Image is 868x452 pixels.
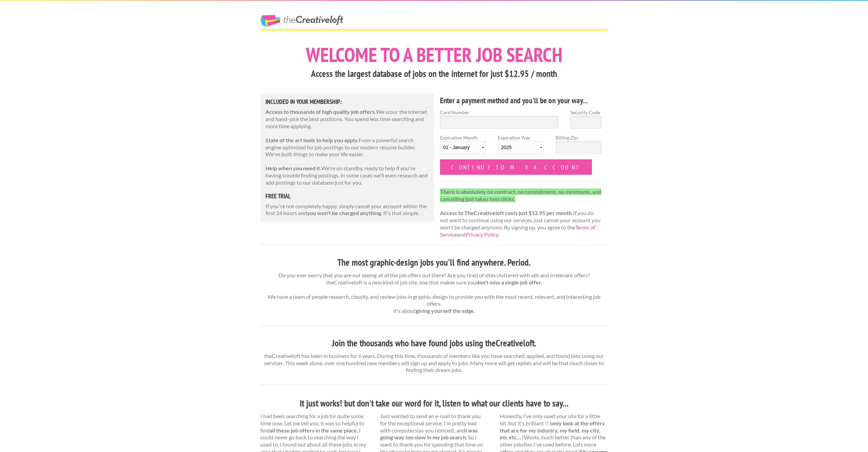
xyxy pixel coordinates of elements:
[440,188,601,202] strong: There is absolutely no contract, no commitment, no minimums, and cancelling just takes two clicks.
[476,279,542,285] strong: don't miss a single job offer.
[440,210,573,216] strong: Access to TheCreativeloft costs just $12.95 per month.
[260,272,608,315] p: Do you ever worry that you are not seeing all of the job offers out there? Are you tired of sites...
[498,141,544,154] select: Expiration Year
[570,109,602,116] label: Security Code
[307,210,381,216] strong: you won't be charged anything
[500,420,605,441] strong: only look at the offers that are for my industry, my field, my city, etc etc… !
[265,99,429,105] h5: Included in Your Membership:
[380,427,478,441] strong: I was going way too slow in my job search
[440,95,602,106] h4: Enter a payment method and you'll be on your way...
[260,337,608,350] h3: Join the thousands who have found jobs using theCreativeloft.
[260,353,608,374] p: theCreativeloft has been in business for 6 years. During this time, thousands of members like you...
[440,109,558,116] label: Card Number
[265,137,429,158] p: From a powerful search engine optimized for job postings to our modern resume builder. We've buil...
[260,256,608,269] h3: The most graphic-design jobs you'll find anywhere. Period.
[416,307,475,314] strong: giving yourself the edge.
[498,134,544,159] label: Expiration Year
[265,108,429,130] p: We scour the internet and hand-pick the best positions. You spend less time searching and more ti...
[265,108,376,115] strong: Access to thousands of high quality job offers.
[265,165,429,186] p: We're on standby, ready to help if you're having trouble finding postings. In some cases we'll ev...
[260,45,608,65] h1: Welcome to a better job search
[466,231,498,238] a: Privacy Policy
[265,165,321,171] strong: Help when you need it.
[260,67,608,80] h3: Access the largest database of jobs on the internet for just $12.95 / month
[440,224,595,238] a: Terms of Service
[440,141,486,154] select: Expiration Month
[556,134,601,141] label: Billing Zip:
[265,137,359,143] strong: State of the art tools to help you apply.
[265,193,429,199] h5: free trial
[440,188,602,238] p: If you do not want to continue using our services, just cancel your account you won't be charged ...
[260,15,343,27] a: The Creative Loft
[440,159,592,175] input: Continue to my account
[440,134,486,159] label: Expiration Month
[260,397,608,410] h3: It just works! but don't take our word for it, listen to what our clients have to say...
[270,427,357,434] strong: all these job offers in the same place
[265,203,429,217] p: If you're not completely happy, simply cancel your account within the first 24 hours and . It's t...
